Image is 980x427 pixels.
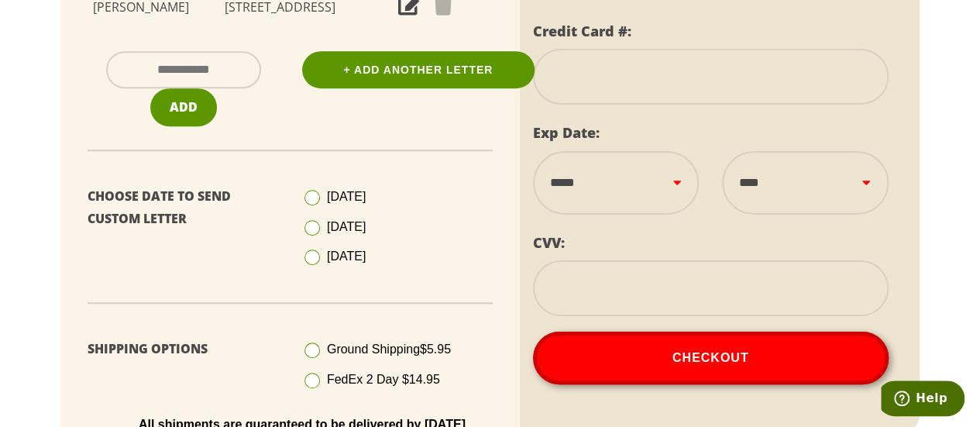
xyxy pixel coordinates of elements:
[327,250,366,263] span: [DATE]
[533,22,631,40] label: Credit Card #:
[170,98,198,115] span: Add
[327,343,451,356] span: Ground Shipping
[881,381,965,419] iframe: Opens a widget where you can find more information
[88,185,279,230] p: Choose Date To Send Custom Letter
[533,332,889,384] button: Checkout
[420,343,451,356] span: $5.95
[533,123,600,142] label: Exp Date:
[302,51,535,88] a: + Add Another Letter
[88,338,279,360] p: Shipping Options
[327,220,366,233] span: [DATE]
[327,190,366,203] span: [DATE]
[327,373,440,386] span: FedEx 2 Day $14.95
[533,233,565,252] label: CVV:
[150,88,217,126] button: Add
